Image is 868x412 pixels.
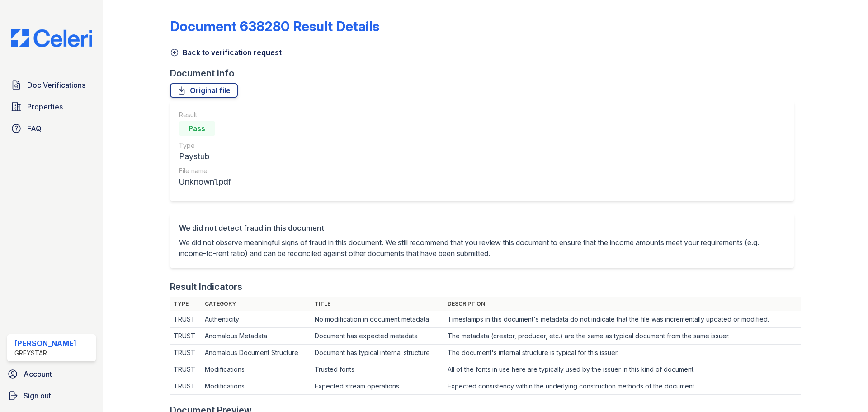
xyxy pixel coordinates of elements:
[14,349,76,358] div: Greystar
[170,18,379,34] a: Document 638280 Result Details
[179,110,231,119] div: Result
[201,328,311,345] td: Anomalous Metadata
[170,361,202,378] td: TRUST
[444,297,801,311] th: Description
[201,361,311,378] td: Modifications
[179,141,231,150] div: Type
[170,311,202,328] td: TRUST
[179,223,785,233] div: We did not detect fraud in this document.
[201,311,311,328] td: Authenticity
[311,378,444,395] td: Expected stream operations
[14,338,76,349] div: [PERSON_NAME]
[201,378,311,395] td: Modifications
[4,29,99,47] img: CE_Logo_Blue-a8612792a0a2168367f1c8372b55b34899dd931a85d93a1a3d3e32e68fde9ad4.png
[311,328,444,345] td: Document has expected metadata
[311,345,444,361] td: Document has typical internal structure
[24,390,51,401] span: Sign out
[201,297,311,311] th: Category
[27,123,42,134] span: FAQ
[7,98,96,116] a: Properties
[170,378,202,395] td: TRUST
[311,297,444,311] th: Title
[201,345,311,361] td: Anomalous Document Structure
[179,166,231,175] div: File name
[4,387,99,405] a: Sign out
[170,280,242,293] div: Result Indicators
[170,345,202,361] td: TRUST
[444,311,801,328] td: Timestamps in this document's metadata do not indicate that the file was incrementally updated or...
[170,67,801,80] div: Document info
[7,119,96,137] a: FAQ
[27,80,85,90] span: Doc Verifications
[311,361,444,378] td: Trusted fonts
[170,297,202,311] th: Type
[311,311,444,328] td: No modification in document metadata
[4,365,99,383] a: Account
[444,345,801,361] td: The document's internal structure is typical for this issuer.
[444,378,801,395] td: Expected consistency within the underlying construction methods of the document.
[444,361,801,378] td: All of the fonts in use here are typically used by the issuer in this kind of document.
[27,101,63,112] span: Properties
[179,237,785,259] p: We did not observe meaningful signs of fraud in this document. We still recommend that you review...
[170,83,238,98] a: Original file
[179,150,231,163] div: Paystub
[179,175,231,188] div: Unknown1.pdf
[179,121,215,136] div: Pass
[170,47,282,58] a: Back to verification request
[444,328,801,345] td: The metadata (creator, producer, etc.) are the same as typical document from the same issuer.
[170,328,202,345] td: TRUST
[24,369,52,379] span: Account
[7,76,96,94] a: Doc Verifications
